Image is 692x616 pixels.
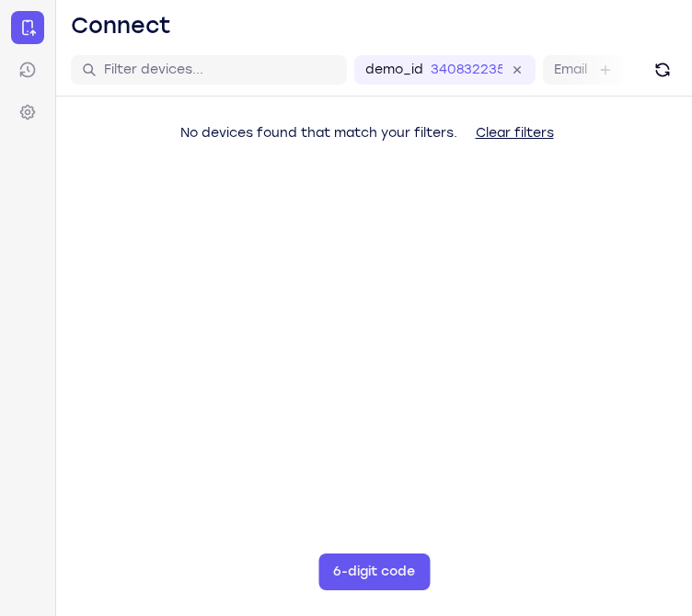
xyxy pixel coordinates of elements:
[554,61,587,79] label: Email
[11,53,44,86] a: Sessions
[318,553,430,590] button: 6-digit code
[11,96,44,129] a: Settings
[71,11,171,40] h1: Connect
[104,61,336,79] input: Filter devices...
[648,55,677,85] button: Refresh
[365,61,423,79] label: demo_id
[11,11,44,44] a: Connect
[180,125,457,141] span: No devices found that match your filters.
[461,115,569,152] button: Clear filters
